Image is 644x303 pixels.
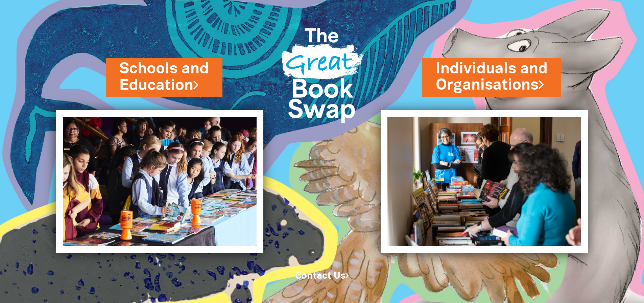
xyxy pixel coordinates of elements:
a: Individuals andOrganisations [436,59,548,96]
a: Contact Us [295,272,349,280]
a: Schools andEducation [119,59,209,96]
img: Individuals and Organisations [381,110,588,253]
img: Great Bookswap logo [273,8,371,137]
img: Schools and Education [56,110,263,253]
